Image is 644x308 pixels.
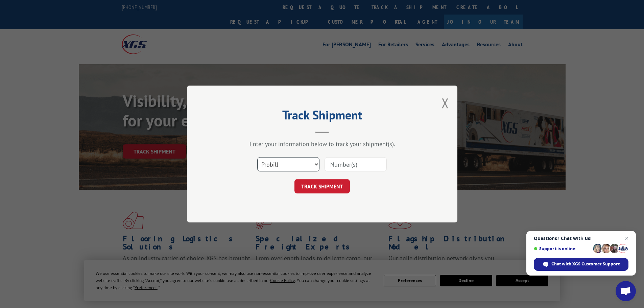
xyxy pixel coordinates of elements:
[551,261,620,267] span: Chat with XGS Customer Support
[221,140,424,148] div: Enter your information below to track your shipment(s).
[534,258,628,271] div: Chat with XGS Customer Support
[325,157,387,171] input: Number(s)
[294,179,350,193] button: TRACK SHIPMENT
[534,236,628,241] span: Questions? Chat with us!
[534,246,591,251] span: Support is online
[442,94,449,112] button: Close modal
[616,281,636,301] div: Open chat
[623,234,631,242] span: Close chat
[221,110,424,123] h2: Track Shipment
